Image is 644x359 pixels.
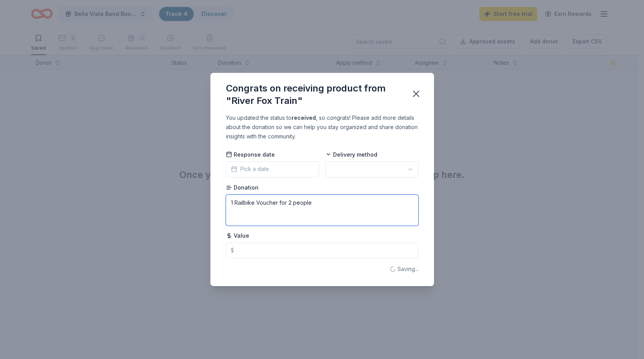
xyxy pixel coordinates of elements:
b: received [292,114,316,121]
button: Pick a date [226,161,319,178]
span: Value [226,232,249,240]
span: Response date [226,151,275,159]
div: You updated the status to , so congrats! Please add more details about the donation so we can hel... [226,113,418,141]
textarea: 1 Railbike Voucher for 2 people [226,195,418,226]
span: Delivery method [325,151,377,159]
span: Donation [226,184,259,192]
div: Congrats on receiving product from "River Fox Train" [226,82,401,107]
span: Pick a date [231,164,269,174]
